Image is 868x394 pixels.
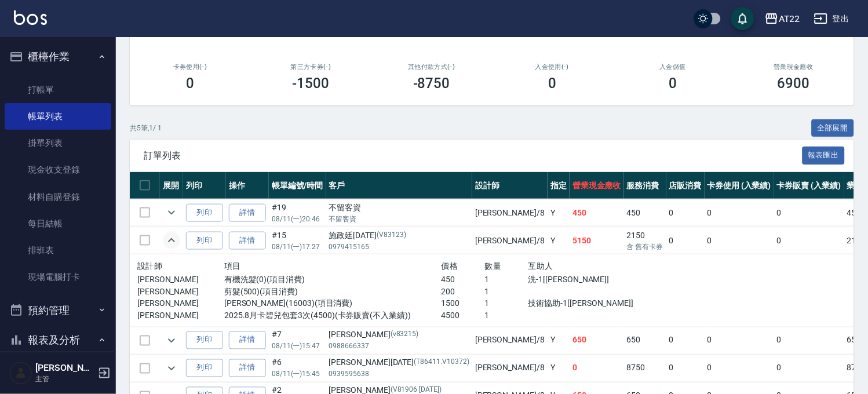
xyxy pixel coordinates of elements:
[485,298,528,310] p: 1
[5,264,111,290] a: 現場電腦打卡
[5,76,111,103] a: 打帳單
[731,7,754,30] button: save
[570,227,624,254] td: 5150
[329,242,469,252] p: 0979415165
[385,63,478,71] h2: 其他付款方式(-)
[760,7,805,31] button: AT22
[442,310,485,322] p: 4500
[485,261,502,271] span: 數量
[5,295,111,326] button: 預約管理
[442,273,485,286] p: 450
[413,75,450,92] h3: -8750
[14,10,47,25] img: Logo
[272,242,323,252] p: 08/11 (一) 17:27
[144,150,803,162] span: 訂單列表
[186,331,223,349] button: 列印
[485,273,528,286] p: 1
[5,210,111,237] a: 每日結帳
[548,199,570,227] td: Y
[627,242,663,252] p: 含 舊有卡券
[5,237,111,264] a: 排班表
[624,327,666,354] td: 650
[442,261,458,271] span: 價格
[5,325,111,355] button: 報表及分析
[35,374,94,384] p: 主管
[137,286,224,298] p: [PERSON_NAME]
[35,362,94,374] h5: [PERSON_NAME]
[272,214,323,224] p: 08/11 (一) 20:46
[329,357,469,369] div: [PERSON_NAME][DATE]
[548,227,570,254] td: Y
[803,147,845,165] button: 報表匯出
[442,286,485,298] p: 200
[224,273,442,286] p: 有機洗髮(0)(項目消費)
[329,214,469,224] p: 不留客資
[774,172,844,199] th: 卡券販賣 (入業績)
[626,63,719,71] h2: 入金儲值
[229,359,266,377] a: 詳情
[485,286,528,298] p: 1
[326,172,472,199] th: 客戶
[224,286,442,298] p: 剪髮(500)(項目消費)
[272,341,323,352] p: 08/11 (一) 15:47
[705,199,775,227] td: 0
[229,232,266,250] a: 詳情
[472,199,548,227] td: [PERSON_NAME] /8
[183,172,226,199] th: 列印
[224,261,241,271] span: 項目
[548,327,570,354] td: Y
[666,172,705,199] th: 店販消費
[528,298,659,310] p: 技術協助-1[[PERSON_NAME]]
[705,355,775,382] td: 0
[186,204,223,222] button: 列印
[809,8,854,30] button: 登出
[548,355,570,382] td: Y
[570,172,624,199] th: 營業現金應收
[144,63,236,71] h2: 卡券使用(-)
[224,298,442,310] p: [PERSON_NAME](16003)(項目消費)
[472,227,548,254] td: [PERSON_NAME] /8
[137,310,224,322] p: [PERSON_NAME]
[528,273,659,286] p: 洗-1[[PERSON_NAME]]
[472,327,548,354] td: [PERSON_NAME] /8
[160,172,183,199] th: 展開
[224,310,442,322] p: 2025.8月卡碧兒包套3次(4500)(卡券販賣(不入業績))
[229,331,266,349] a: 詳情
[5,156,111,183] a: 現金收支登錄
[130,123,162,133] p: 共 5 筆, 1 / 1
[548,75,556,92] h3: 0
[186,232,223,250] button: 列印
[778,75,810,92] h3: 6900
[5,130,111,156] a: 掛單列表
[624,199,666,227] td: 450
[472,355,548,382] td: [PERSON_NAME] /8
[747,63,840,71] h2: 營業現金應收
[377,229,406,242] p: (V83123)
[485,310,528,322] p: 1
[774,227,844,254] td: 0
[186,75,194,92] h3: 0
[329,329,469,341] div: [PERSON_NAME]
[391,329,419,341] p: (v83215)
[329,202,469,214] div: 不留客資
[269,227,326,254] td: #15
[329,341,469,352] p: 0988666337
[269,172,326,199] th: 帳單編號/時間
[779,12,800,26] div: AT22
[269,327,326,354] td: #7
[666,199,705,227] td: 0
[229,204,266,222] a: 詳情
[264,63,357,71] h2: 第三方卡券(-)
[269,199,326,227] td: #19
[812,119,855,137] button: 全部展開
[5,184,111,210] a: 材料自購登錄
[705,172,775,199] th: 卡券使用 (入業績)
[442,298,485,310] p: 1500
[570,327,624,354] td: 650
[293,75,330,92] h3: -1500
[272,369,323,380] p: 08/11 (一) 15:45
[163,232,180,249] button: expand row
[548,172,570,199] th: 指定
[669,75,677,92] h3: 0
[5,103,111,130] a: 帳單列表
